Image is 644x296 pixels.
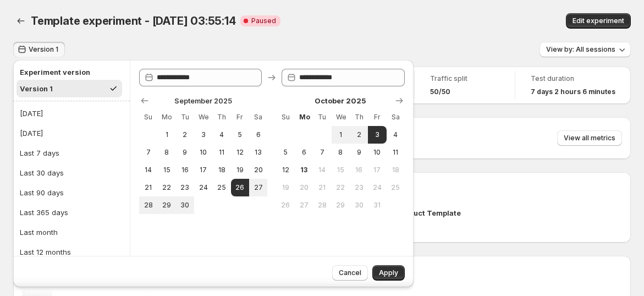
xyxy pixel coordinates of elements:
button: Friday September 19 2025 [231,161,249,179]
button: Tuesday September 9 2025 [176,144,194,161]
button: Edit experiment [566,13,631,29]
span: 7 [317,148,327,157]
button: Last 7 days [16,144,126,162]
button: Last month [16,223,126,241]
span: 22 [162,183,171,192]
span: Th [217,113,226,122]
span: 17 [199,166,208,174]
span: 25 [217,183,226,192]
th: Friday [368,108,386,126]
button: Saturday September 27 2025 [249,179,267,196]
button: Cancel [332,265,368,281]
span: 18 [391,166,400,174]
div: [DATE] [20,108,43,119]
span: Fr [235,113,245,122]
button: Wednesday September 10 2025 [194,144,212,161]
button: Today Monday October 13 2025 [295,161,313,179]
button: Sunday October 19 2025 [276,179,294,196]
span: 27 [254,183,263,192]
button: Monday September 8 2025 [157,144,175,161]
span: 8 [162,148,171,157]
button: View by: All sessions [540,42,631,57]
th: Thursday [350,108,368,126]
span: 13 [299,166,309,174]
span: 2 [354,130,364,139]
span: View all metrics [564,134,615,142]
button: Friday September 12 2025 [231,144,249,161]
button: Tuesday October 21 2025 [313,179,331,196]
span: 31 [372,201,382,210]
span: View by: All sessions [546,45,615,54]
button: Thursday October 2 2025 [350,126,368,144]
th: Saturday [387,108,405,126]
span: 3 [199,130,208,139]
h2: Experiment version [20,67,119,78]
span: 23 [354,183,364,192]
div: Last 30 days [20,167,64,178]
th: Saturday [249,108,267,126]
span: 23 [180,183,190,192]
button: Sunday October 12 2025 [276,161,294,179]
span: 10 [372,148,382,157]
span: 12 [235,148,245,157]
button: Show previous month, August 2025 [137,93,152,108]
span: 21 [317,183,327,192]
button: Wednesday October 1 2025 [332,126,350,144]
button: Monday October 20 2025 [295,179,313,196]
span: 11 [391,148,400,157]
span: 2 [180,130,190,139]
span: 19 [235,166,245,174]
div: Last 90 days [20,187,64,198]
div: Last month [20,227,58,238]
button: Last 12 months [16,243,126,261]
button: Last 365 days [16,204,126,221]
span: 24 [199,183,208,192]
span: Su [280,113,290,122]
span: Th [354,113,364,122]
th: Sunday [276,108,294,126]
span: 29 [162,201,171,210]
span: 11 [217,148,226,157]
button: Monday October 6 2025 [295,144,313,161]
span: 19 [280,183,290,192]
button: Sunday September 21 2025 [139,179,157,196]
button: Start of range Friday September 26 2025 [231,179,249,196]
button: Sunday September 28 2025 [139,196,157,214]
span: 27 [299,201,309,210]
span: We [199,113,208,122]
span: 15 [162,166,171,174]
button: Wednesday September 17 2025 [194,161,212,179]
button: Thursday October 23 2025 [350,179,368,196]
span: 7 [144,148,153,157]
span: Sa [391,113,400,122]
button: Tuesday October 7 2025 [313,144,331,161]
button: Thursday September 25 2025 [212,179,230,196]
button: Wednesday September 3 2025 [194,126,212,144]
button: Saturday October 4 2025 [387,126,405,144]
button: View all metrics [557,130,622,146]
button: Sunday October 5 2025 [276,144,294,161]
th: Sunday [139,108,157,126]
span: 1 [162,130,171,139]
span: Mo [162,113,171,122]
button: [DATE] [16,124,126,142]
span: 24 [372,183,382,192]
span: 8 [336,148,345,157]
button: Monday September 22 2025 [157,179,175,196]
button: Friday October 17 2025 [368,161,386,179]
button: End of range Friday October 3 2025 [368,126,386,144]
span: 16 [180,166,190,174]
button: Tuesday September 16 2025 [176,161,194,179]
span: 17 [372,166,382,174]
span: 9 [180,148,190,157]
div: Last 12 months [20,246,71,257]
button: Monday September 1 2025 [157,126,175,144]
button: Apply [372,265,405,281]
span: 20 [254,166,263,174]
button: Thursday September 11 2025 [212,144,230,161]
button: Back [13,13,29,29]
button: Saturday October 11 2025 [387,144,405,161]
span: 14 [317,166,327,174]
button: Monday September 15 2025 [157,161,175,179]
span: We [336,113,345,122]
